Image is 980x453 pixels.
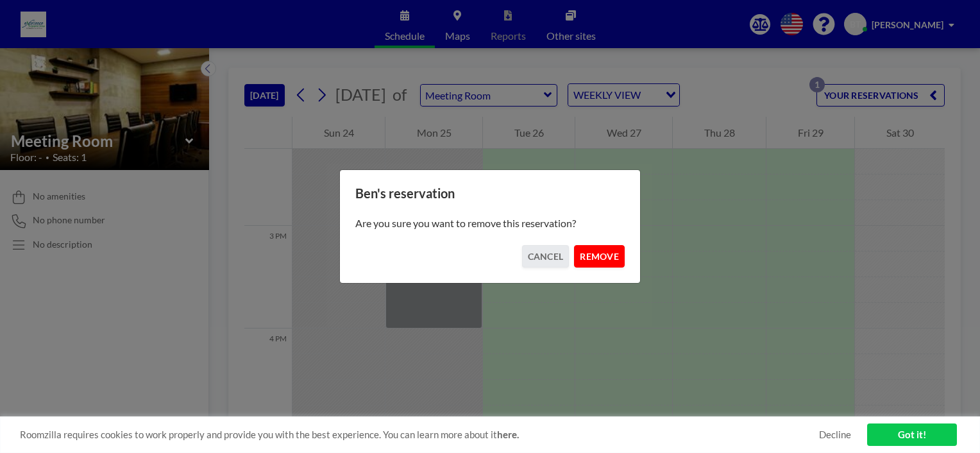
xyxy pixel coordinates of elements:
[355,217,625,230] p: Are you sure you want to remove this reservation?
[20,429,819,441] span: Roomzilla requires cookies to work properly and provide you with the best experience. You can lea...
[522,245,570,268] button: CANCEL
[355,185,625,201] h3: Ben's reservation
[867,423,957,446] a: Got it!
[497,429,519,440] a: here.
[574,245,625,268] button: REMOVE
[819,429,851,441] a: Decline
